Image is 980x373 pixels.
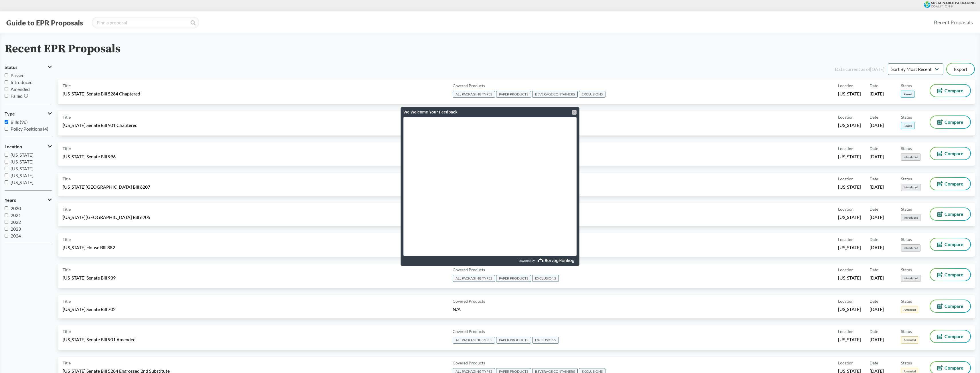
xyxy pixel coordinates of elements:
span: Title [63,267,71,273]
span: Location [838,236,854,242]
span: Covered Products [453,360,485,366]
span: Policy Positions (4) [11,126,48,131]
span: Compare [945,212,963,216]
span: Date [870,236,878,242]
span: Status [901,83,912,89]
button: Compare [930,147,970,159]
span: Title [63,114,71,120]
span: [DATE] [870,336,884,343]
span: Amended [901,306,918,313]
span: Status [901,145,912,151]
span: Location [838,206,854,212]
span: [US_STATE] Senate Bill 702 [63,306,116,312]
span: Compare [945,272,963,277]
span: [US_STATE] [838,184,861,190]
span: Compare [945,151,963,156]
span: BEVERAGE CONTAINERS [532,91,578,98]
span: Years [5,198,16,203]
span: Location [838,298,854,304]
span: Bills (96) [11,119,28,125]
input: Introduced [5,80,8,84]
input: [US_STATE] [5,180,8,184]
span: [US_STATE] [838,214,861,220]
span: Location [5,144,22,149]
span: Title [63,298,71,304]
input: 2023 [5,227,8,231]
input: 2024 [5,234,8,238]
span: [DATE] [870,306,884,312]
span: [DATE] [870,91,884,97]
span: [DATE] [870,122,884,128]
span: Date [870,114,878,120]
span: Passed [901,122,914,129]
input: [US_STATE] [5,173,8,177]
input: [US_STATE] [5,167,8,170]
span: Location [838,83,854,89]
span: [DATE] [870,275,884,281]
input: Amended [5,87,8,91]
span: Covered Products [453,298,485,304]
span: Compare [945,366,963,370]
span: Status [901,236,912,242]
span: Location [838,328,854,334]
span: Compare [945,334,963,339]
span: Location [838,145,854,151]
span: Location [838,114,854,120]
span: Date [870,176,878,182]
div: Data current as of [DATE] [835,66,884,73]
span: Amended [11,86,30,92]
span: PAPER PRODUCTS [496,275,531,282]
button: Compare [930,300,970,312]
span: Introduced [901,153,920,161]
span: Location [838,176,854,182]
span: [US_STATE] [838,153,861,160]
span: Date [870,328,878,334]
input: 2022 [5,220,8,224]
input: 2021 [5,213,8,217]
button: Type [5,109,52,119]
span: EXCLUSIONS [532,275,559,282]
span: 2022 [11,219,21,225]
span: Type [5,111,15,116]
span: Introduced [901,244,920,252]
span: Date [870,360,878,366]
span: [US_STATE] [838,275,861,281]
span: powered by [518,256,535,266]
span: [DATE] [870,184,884,190]
input: Bills (96) [5,120,8,124]
span: [US_STATE] Senate Bill 5284 Chaptered [63,91,140,97]
span: EXCLUSIONS [532,337,559,344]
button: Status [5,62,52,72]
span: [US_STATE] [838,306,861,312]
span: Status [901,298,912,304]
button: Compare [930,85,970,97]
span: [US_STATE][GEOGRAPHIC_DATA] Bill 6207 [63,184,150,190]
input: Policy Positions (4) [5,127,8,131]
span: Title [63,236,71,242]
span: [DATE] [870,153,884,160]
span: 2020 [11,206,21,211]
span: Location [838,267,854,273]
span: Compare [945,242,963,247]
span: Title [63,145,71,151]
span: 2021 [11,212,21,218]
span: PAPER PRODUCTS [496,91,531,98]
span: [DATE] [870,244,884,251]
button: Compare [930,208,970,220]
span: Amended [901,336,918,344]
input: Failed [5,94,8,98]
span: Title [63,176,71,182]
button: Compare [930,238,970,250]
span: ALL PACKAGING TYPES [453,91,495,98]
span: Introduced [901,184,920,191]
input: 2020 [5,206,8,210]
span: Introduced [901,214,920,221]
span: Status [901,114,912,120]
span: Location [838,360,854,366]
span: [US_STATE] [11,166,33,171]
input: Find a proposal [92,17,199,28]
span: Status [901,328,912,334]
span: [DATE] [870,214,884,220]
span: Introduced [901,275,920,282]
span: 2024 [11,233,21,238]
